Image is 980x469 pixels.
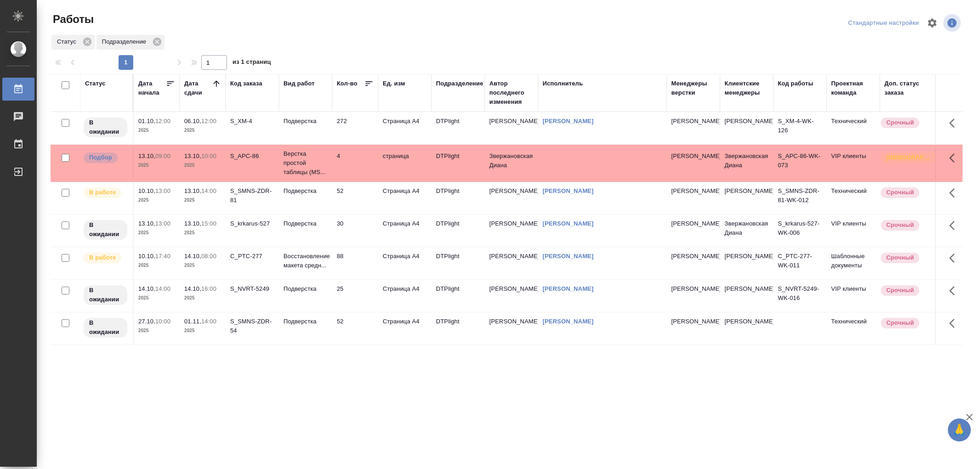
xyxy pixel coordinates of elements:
p: 2025 [184,196,221,205]
p: [PERSON_NAME] [671,186,715,196]
p: [PERSON_NAME] [671,284,715,294]
td: 88 [332,247,378,279]
div: Исполнитель назначен, приступать к работе пока рано [83,219,128,241]
p: 2025 [138,294,175,303]
td: [PERSON_NAME] [485,182,538,214]
div: Код заказа [230,79,262,88]
div: S_krkarus-527 [230,219,274,228]
p: В ожидании [89,318,122,337]
p: 2025 [138,228,175,237]
p: 2025 [184,294,221,303]
button: Здесь прячутся важные кнопки [944,247,966,269]
p: Верстка простой таблицы (MS... [283,149,328,177]
td: S_APC-86-WK-073 [773,147,827,179]
td: [PERSON_NAME] [720,280,773,312]
td: Страница А4 [378,182,431,214]
p: 14.10, [184,253,201,260]
td: Страница А4 [378,215,431,247]
p: В ожидании [89,286,122,304]
div: Менеджеры верстки [671,79,715,97]
td: Звержановская Диана [720,147,773,179]
td: 52 [332,312,378,345]
td: Страница А4 [378,280,431,312]
p: Подверстка [283,284,328,294]
p: 2025 [138,126,175,135]
td: Звержановская Диана [720,215,773,247]
td: Шаблонные документы [827,247,880,279]
p: 2025 [138,161,175,170]
p: 13:00 [155,187,170,194]
div: Исполнитель выполняет работу [83,252,128,264]
div: S_SMNS-ZDR-54 [230,317,274,335]
td: S_XM-4-WK-126 [773,112,827,144]
td: S_SMNS-ZDR-81-WK-012 [773,182,827,214]
p: 14.10, [184,285,201,292]
p: 12:00 [155,118,170,124]
p: [PERSON_NAME] [671,317,715,326]
p: 2025 [138,326,175,335]
div: Исполнитель назначен, приступать к работе пока рано [83,284,128,306]
div: Доп. статус заказа [884,79,933,97]
p: 2025 [138,196,175,205]
p: 2025 [184,228,221,237]
div: Исполнитель выполняет работу [83,186,128,199]
a: [PERSON_NAME] [543,318,594,325]
div: Клиентские менеджеры [725,79,769,97]
a: [PERSON_NAME] [543,187,594,194]
p: [PERSON_NAME] [671,152,715,161]
p: 14:00 [155,285,170,292]
p: 10.10, [138,253,155,260]
p: Срочный [886,220,914,230]
p: Статус [57,37,79,46]
p: 09:00 [155,153,170,159]
div: Можно подбирать исполнителей [83,152,128,164]
div: Дата начала [138,79,166,97]
p: 17:40 [155,253,170,260]
td: [PERSON_NAME] [485,112,538,144]
td: [PERSON_NAME] [485,312,538,345]
td: 30 [332,215,378,247]
span: Настроить таблицу [921,12,943,34]
td: DTPlight [431,147,485,179]
td: [PERSON_NAME] [485,280,538,312]
td: [PERSON_NAME] [720,247,773,279]
p: [DEMOGRAPHIC_DATA] [886,153,932,162]
p: 01.10, [138,118,155,124]
div: S_NVRT-5249 [230,284,274,294]
div: Автор последнего изменения [489,79,533,107]
td: [PERSON_NAME] [720,312,773,345]
p: 13.10, [138,220,155,227]
button: Здесь прячутся важные кнопки [944,147,966,169]
button: 🙏 [948,418,971,441]
td: DTPlight [431,312,485,345]
td: Страница А4 [378,312,431,345]
p: Подверстка [283,219,328,228]
td: Звержановская Диана [485,147,538,179]
a: [PERSON_NAME] [543,253,594,260]
p: Подверстка [283,117,328,126]
div: Исполнитель [543,79,583,88]
td: [PERSON_NAME] [485,215,538,247]
p: 14.10, [138,285,155,292]
span: из 1 страниц [232,57,271,70]
td: Технический [827,112,880,144]
div: S_SMNS-ZDR-81 [230,186,274,205]
p: 14:00 [201,187,216,194]
button: Здесь прячутся важные кнопки [944,182,966,204]
td: 4 [332,147,378,179]
p: В работе [89,253,116,262]
td: DTPlight [431,182,485,214]
p: В ожидании [89,220,122,239]
div: split button [846,16,921,30]
div: Исполнитель назначен, приступать к работе пока рано [83,317,128,339]
td: S_NVRT-5249-WK-016 [773,280,827,312]
td: VIP клиенты [827,215,880,247]
a: [PERSON_NAME] [543,220,594,227]
p: 16:00 [201,285,216,292]
button: Здесь прячутся важные кнопки [944,215,966,237]
p: 2025 [184,326,221,335]
div: Статус [51,35,95,50]
button: Здесь прячутся важные кнопки [944,312,966,334]
p: [PERSON_NAME] [671,117,715,126]
p: 10:00 [201,153,216,159]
